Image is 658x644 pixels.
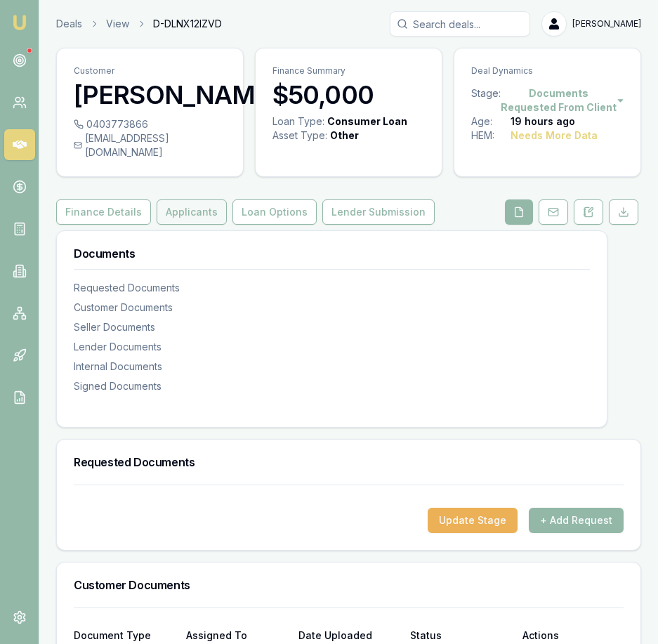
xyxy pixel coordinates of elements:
[410,631,511,640] div: Status
[74,131,226,159] div: [EMAIL_ADDRESS][DOMAIN_NAME]
[330,129,359,143] div: Other
[471,129,511,143] div: HEM:
[56,199,154,225] a: Finance Details
[511,114,575,129] div: 19 hours ago
[74,456,624,468] h3: Requested Documents
[272,81,425,109] h3: $50,000
[74,631,175,640] div: Document Type
[74,379,590,393] div: Signed Documents
[272,129,327,143] div: Asset Type :
[471,114,511,129] div: Age:
[572,18,641,29] span: [PERSON_NAME]
[74,117,226,131] div: 0403773866
[56,17,222,31] nav: breadcrumb
[154,199,230,225] a: Applicants
[153,17,222,31] span: D-DLNX12IZVD
[298,631,400,640] div: Date Uploaded
[230,199,320,225] a: Loan Options
[74,320,590,334] div: Seller Documents
[272,114,324,129] div: Loan Type:
[74,579,624,591] h3: Customer Documents
[232,199,317,225] button: Loan Options
[320,199,437,225] a: Lender Submission
[522,631,624,640] div: Actions
[106,17,129,31] a: View
[74,281,590,295] div: Requested Documents
[428,508,518,533] button: Update Stage
[390,11,530,37] input: Search deals
[74,340,590,354] div: Lender Documents
[322,199,435,225] button: Lender Submission
[74,360,590,374] div: Internal Documents
[511,129,598,143] div: Needs More Data
[186,631,287,640] div: Assigned To
[501,86,624,114] button: Documents Requested From Client
[327,114,407,129] div: Consumer Loan
[272,65,425,77] p: Finance Summary
[74,248,590,259] h3: Documents
[74,81,226,109] h3: [PERSON_NAME]
[11,14,28,31] img: emu-icon-u.png
[471,86,501,114] div: Stage:
[74,301,590,315] div: Customer Documents
[471,65,624,77] p: Deal Dynamics
[74,65,226,77] p: Customer
[56,199,151,225] button: Finance Details
[56,17,82,31] a: Deals
[157,199,227,225] button: Applicants
[529,508,624,533] button: + Add Request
